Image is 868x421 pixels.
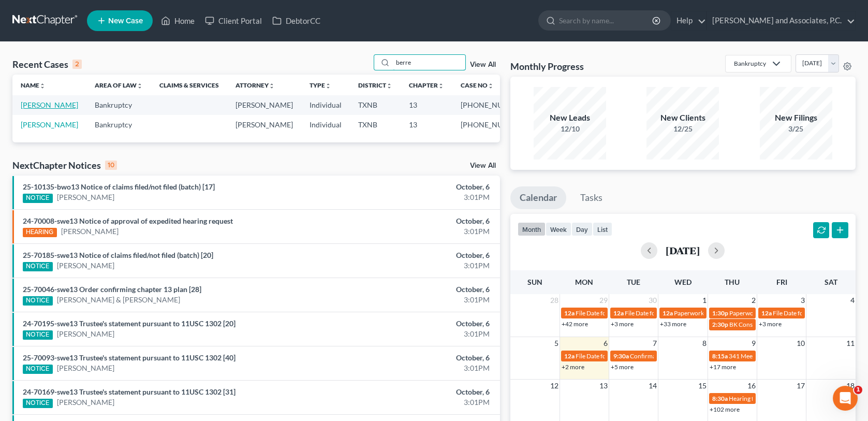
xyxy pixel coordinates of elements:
td: 13 [401,115,452,134]
div: Recent Cases [12,58,82,70]
span: Wed [674,278,692,286]
span: Sun [527,278,542,286]
div: New Leads [534,112,606,124]
a: [PERSON_NAME] and Associates, P.C. [707,11,855,30]
a: Districtunfold_more [358,81,392,89]
a: Area of Lawunfold_more [95,81,143,89]
div: 3:01PM [341,397,490,408]
span: File Date for [PERSON_NAME] [576,309,658,317]
span: New Case [108,17,143,25]
span: Sat [825,278,837,286]
div: NOTICE [23,296,53,306]
a: +33 more [660,320,686,328]
span: File Date for [PERSON_NAME] [576,352,658,360]
a: 24-70195-swe13 Trustee's statement pursuant to 11USC 1302 [20] [23,319,236,328]
span: 14 [648,380,658,392]
td: TXNB [350,115,401,134]
div: NOTICE [23,330,53,340]
th: Claims & Services [151,75,227,95]
td: [PERSON_NAME] [227,95,301,114]
span: 6 [602,337,609,350]
td: [PHONE_NUMBER] [452,115,533,134]
a: Home [156,11,200,30]
button: day [571,222,593,236]
h3: Monthly Progress [510,60,584,72]
div: 3:01PM [341,226,490,237]
a: Typeunfold_more [310,81,331,89]
span: Paperwork appt for [PERSON_NAME] [674,309,776,317]
span: Paperwork appt for [PERSON_NAME] [729,309,832,317]
span: 4 [849,294,856,307]
div: 3:01PM [341,295,490,305]
input: Search by name... [393,55,465,70]
span: File Date for [PERSON_NAME] & [PERSON_NAME] [625,309,762,317]
i: unfold_more [325,83,331,89]
div: October, 6 [341,250,490,260]
div: Bankruptcy [734,59,766,68]
div: NOTICE [23,194,53,203]
span: Thu [725,278,740,286]
td: Individual [301,95,350,114]
span: 16 [746,380,757,392]
a: Attorneyunfold_more [236,81,275,89]
span: 12a [613,309,624,317]
td: [PHONE_NUMBER] [452,95,533,114]
i: unfold_more [488,83,494,89]
span: 15 [697,380,708,392]
a: +42 more [562,320,588,328]
a: Help [671,11,706,30]
span: 12a [761,309,772,317]
button: list [593,222,612,236]
span: 3 [800,294,806,307]
div: 3:01PM [341,363,490,373]
span: 8 [701,337,708,350]
span: 2:30p [712,321,728,328]
i: unfold_more [137,83,143,89]
a: Client Portal [200,11,267,30]
span: 12a [663,309,673,317]
td: Bankruptcy [86,95,151,114]
a: [PERSON_NAME] [57,397,114,408]
div: October, 6 [341,353,490,363]
div: New Clients [646,112,719,124]
div: New Filings [760,112,832,124]
div: October, 6 [341,216,490,226]
i: unfold_more [269,83,275,89]
span: 12 [549,380,560,392]
div: NOTICE [23,262,53,271]
span: Confirmation hearing for [PERSON_NAME] [630,352,747,360]
td: TXNB [350,95,401,114]
a: Tasks [571,186,612,209]
div: 3:01PM [341,192,490,202]
span: 9:30a [613,352,629,360]
div: NOTICE [23,365,53,374]
span: 10 [796,337,806,350]
input: Search by name... [559,11,654,30]
span: 5 [553,337,560,350]
span: 28 [549,294,560,307]
a: +5 more [611,363,634,371]
span: 8:30a [712,395,728,402]
span: BK Consult for [PERSON_NAME], Van [729,321,832,328]
a: Chapterunfold_more [409,81,444,89]
button: week [546,222,571,236]
a: [PERSON_NAME] [57,329,114,339]
span: 1:30p [712,309,728,317]
td: [PERSON_NAME] [227,115,301,134]
div: NOTICE [23,399,53,408]
span: 18 [845,380,856,392]
td: 13 [401,95,452,114]
div: 10 [105,161,117,170]
div: 3:01PM [341,260,490,271]
a: [PERSON_NAME] [57,260,114,271]
a: [PERSON_NAME] [57,363,114,373]
i: unfold_more [386,83,392,89]
span: 11 [845,337,856,350]
span: 1 [854,386,862,394]
a: [PERSON_NAME] [57,192,114,202]
a: +17 more [710,363,736,371]
span: 13 [598,380,609,392]
div: 12/25 [646,124,719,134]
span: Tue [627,278,640,286]
a: [PERSON_NAME] [61,226,119,237]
